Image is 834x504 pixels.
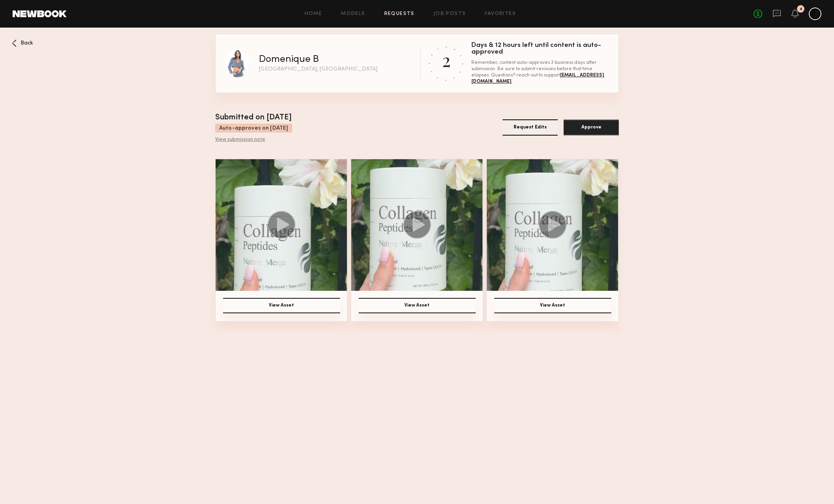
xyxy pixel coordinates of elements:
a: Models [341,11,365,17]
div: 4 [799,7,802,11]
img: Domenique B profile picture. [223,50,251,77]
div: Days & 12 hours left until content is auto-approved [471,42,611,56]
div: View submission note [215,137,292,143]
div: 2 [442,48,451,72]
a: Home [305,11,322,17]
img: Asset [351,159,483,291]
div: Domenique B [259,55,319,65]
a: Job Posts [434,11,466,17]
img: Asset [487,159,618,291]
span: Back [20,41,33,46]
img: Asset [216,159,347,291]
a: Favorites [485,11,516,17]
div: [GEOGRAPHIC_DATA], [GEOGRAPHIC_DATA] [259,67,378,72]
button: View Asset [223,298,340,313]
button: Approve [564,119,619,136]
button: View Asset [359,298,476,313]
button: View Asset [494,298,611,313]
div: Submitted on [DATE] [215,112,292,124]
div: Remember, content auto-approves 3 business days after submission. Be sure to submit revisions bef... [471,60,611,85]
div: Auto-approves on [DATE] [215,124,292,132]
button: Request Edits [503,119,558,136]
a: Requests [384,11,415,17]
